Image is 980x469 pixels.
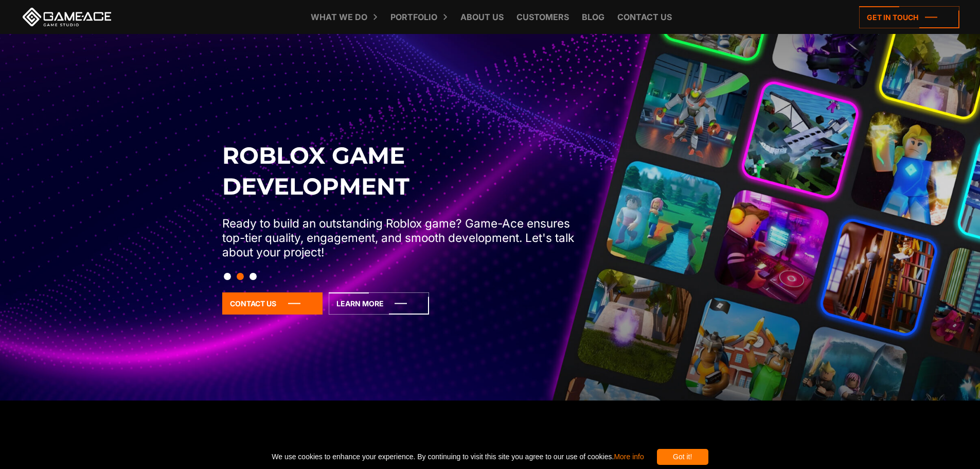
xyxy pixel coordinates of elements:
[222,292,323,315] a: Contact Us
[222,216,581,259] p: Ready to build an outstanding Roblox game? Game-Ace ensures top-tier quality, engagement, and smo...
[272,449,644,465] span: We use cookies to enhance your experience. By continuing to visit this site you agree to our use ...
[222,140,581,202] h2: Roblox Game Development
[657,449,708,465] div: Got it!
[614,453,644,461] a: More info
[859,6,959,28] a: Get in touch
[224,268,231,285] button: Slide 1
[329,292,429,315] a: Learn More
[250,268,257,285] button: Slide 3
[237,268,244,285] button: Slide 2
